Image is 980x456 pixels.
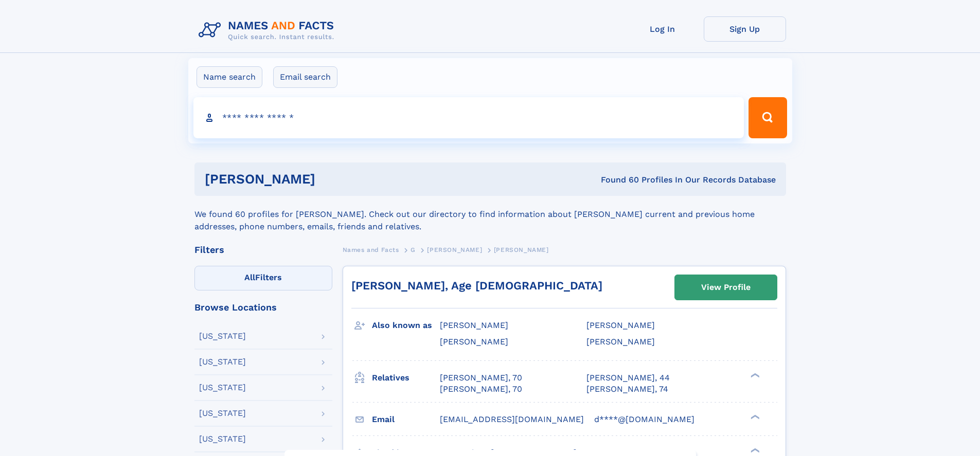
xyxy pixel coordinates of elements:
[199,435,246,443] div: [US_STATE]
[440,320,508,330] span: [PERSON_NAME]
[701,276,751,299] div: View Profile
[411,243,416,256] a: G
[343,243,399,256] a: Names and Facts
[748,372,760,378] div: ❯
[205,173,458,186] h1: [PERSON_NAME]
[197,66,262,88] label: Name search
[199,358,246,366] div: [US_STATE]
[372,369,440,387] h3: Relatives
[586,320,655,330] span: [PERSON_NAME]
[621,16,704,42] a: Log In
[194,196,786,233] div: We found 60 profiles for [PERSON_NAME]. Check out our directory to find information about [PERSON...
[273,66,337,88] label: Email search
[411,246,416,253] span: G
[199,332,246,340] div: [US_STATE]
[351,279,602,292] a: [PERSON_NAME], Age [DEMOGRAPHIC_DATA]
[586,384,668,395] a: [PERSON_NAME], 74
[193,97,744,138] input: search input
[586,337,655,346] span: [PERSON_NAME]
[749,97,787,138] button: Search Button
[440,372,522,384] a: [PERSON_NAME], 70
[704,16,786,42] a: Sign Up
[748,413,760,420] div: ❯
[244,272,255,282] span: All
[194,303,332,312] div: Browse Locations
[675,275,777,300] a: View Profile
[194,266,332,290] label: Filters
[440,384,522,395] a: [PERSON_NAME], 70
[199,409,246,417] div: [US_STATE]
[194,16,343,44] img: Logo Names and Facts
[440,414,584,424] span: [EMAIL_ADDRESS][DOMAIN_NAME]
[372,317,440,334] h3: Also known as
[372,411,440,428] h3: Email
[494,246,549,253] span: [PERSON_NAME]
[458,174,776,186] div: Found 60 Profiles In Our Records Database
[427,246,482,253] span: [PERSON_NAME]
[440,337,508,346] span: [PERSON_NAME]
[586,372,670,384] a: [PERSON_NAME], 44
[194,245,332,254] div: Filters
[199,384,246,392] div: [US_STATE]
[427,243,482,256] a: [PERSON_NAME]
[748,447,760,453] div: ❯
